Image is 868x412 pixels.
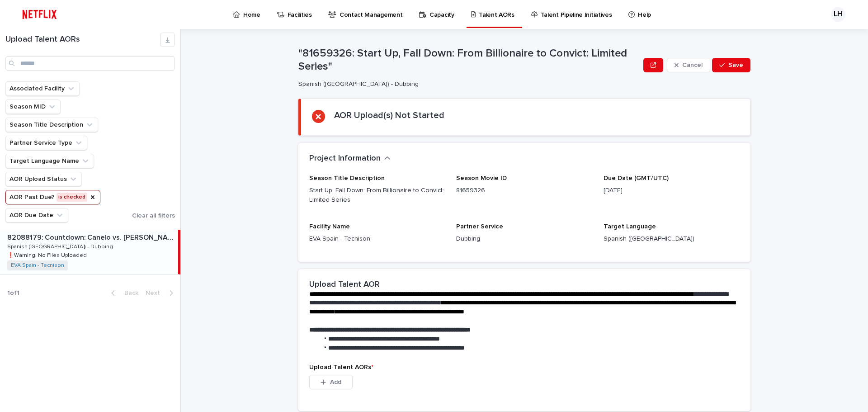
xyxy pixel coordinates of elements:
[5,190,100,204] button: AOR Past Due?
[712,58,750,72] button: Save
[604,223,656,230] span: Target Language
[456,234,592,244] p: Dubbing
[309,234,445,244] p: EVA Spain - Tecnison
[104,289,142,297] button: Back
[604,186,740,195] p: [DATE]
[132,213,175,219] span: Clear all filters
[7,232,176,242] p: 82088179: Countdown: Canelo vs. Crawford: Season 1
[128,209,175,223] button: Clear all filters
[5,154,94,168] button: Target Language Name
[334,110,444,121] h2: AOR Upload(s) Not Started
[309,375,353,389] button: Add
[330,379,341,385] span: Add
[146,290,165,296] span: Next
[309,280,380,290] h2: Upload Talent AOR
[604,175,669,181] span: Due Date (GMT/UTC)
[309,223,350,230] span: Facility Name
[11,262,64,269] a: EVA Spain - Tecnison
[604,234,740,244] p: Spanish ([GEOGRAPHIC_DATA])
[142,289,180,297] button: Next
[682,62,703,68] span: Cancel
[298,81,636,88] p: Spanish ([GEOGRAPHIC_DATA]) - Dubbing
[5,56,175,71] input: Search
[309,154,391,164] button: Project Information
[5,208,68,223] button: AOR Due Date
[309,154,381,164] h2: Project Information
[309,186,445,205] p: Start Up, Fall Down: From Billionaire to Convict: Limited Series
[18,5,61,24] img: ifQbXi3ZQGMSEF7WDB7W
[5,136,87,150] button: Partner Service Type
[667,58,710,72] button: Cancel
[456,186,592,195] p: 81659326
[456,223,503,230] span: Partner Service
[728,62,743,68] span: Save
[5,81,80,96] button: Associated Facility
[831,7,845,22] div: LH
[456,175,507,181] span: Season Movie ID
[7,251,89,259] p: ❗️Warning: No Files Uploaded
[5,118,98,132] button: Season Title Description
[7,242,115,250] p: Spanish ([GEOGRAPHIC_DATA]) - Dubbing
[309,175,385,181] span: Season Title Description
[5,35,160,45] h1: Upload Talent AORs
[5,172,82,186] button: AOR Upload Status
[5,99,61,114] button: Season MID
[298,47,640,73] p: "81659326: Start Up, Fall Down: From Billionaire to Convict: Limited Series"
[309,364,373,370] span: Upload Talent AORs
[119,290,138,296] span: Back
